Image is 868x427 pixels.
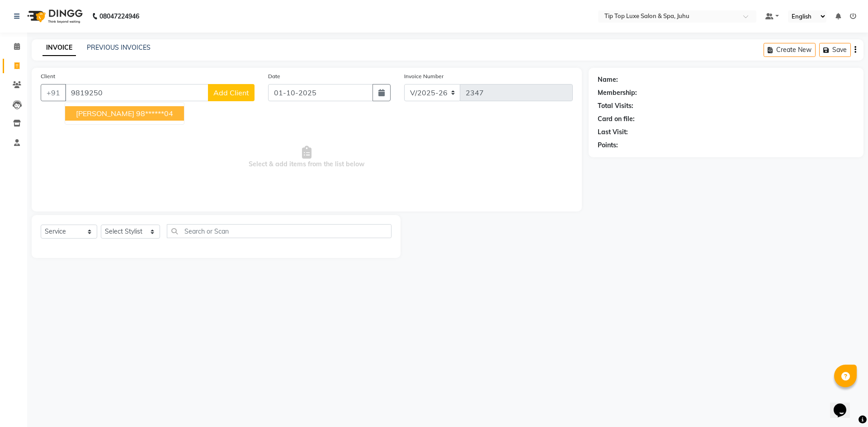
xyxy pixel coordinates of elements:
[99,4,139,29] b: 08047224946
[23,4,85,29] img: logo
[404,72,443,80] label: Invoice Number
[213,88,249,97] span: Add Client
[167,224,392,238] input: Search or Scan
[598,127,628,137] div: Last Visit:
[87,43,151,52] a: PREVIOUS INVOICES
[598,141,618,150] div: Points:
[830,391,859,418] iframe: chat widget
[42,40,76,56] a: INVOICE
[598,114,635,124] div: Card on file:
[598,88,637,98] div: Membership:
[598,75,618,84] div: Name:
[41,84,66,101] button: +91
[819,43,851,57] button: Save
[208,84,255,101] button: Add Client
[41,72,55,80] label: Client
[598,101,633,111] div: Total Visits:
[764,43,816,57] button: Create New
[41,112,573,202] span: Select & add items from the list below
[76,109,134,118] span: [PERSON_NAME]
[65,84,208,101] input: Search by Name/Mobile/Email/Code
[268,72,280,80] label: Date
